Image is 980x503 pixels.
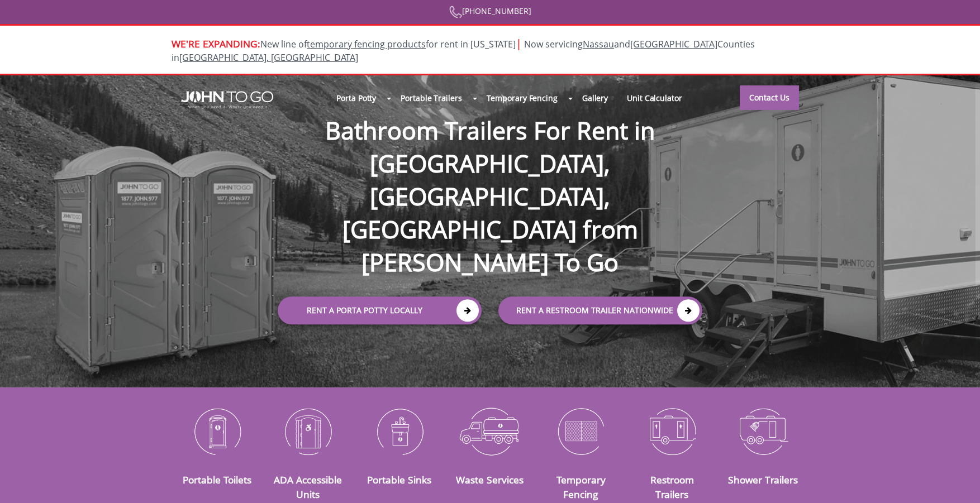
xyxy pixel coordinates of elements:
[556,473,606,501] a: Temporary Fencing
[617,86,692,110] a: Unit Calculator
[630,38,717,50] a: [GEOGRAPHIC_DATA]
[391,86,471,110] a: Portable Trailers
[367,473,431,486] a: Portable Sinks
[362,402,436,460] img: Portable-Sinks-icon_N.png
[274,473,342,501] a: ADA Accessible Units
[650,473,694,501] a: Restroom Trailers
[449,6,531,16] a: [PHONE_NUMBER]
[172,37,260,50] span: WE'RE EXPANDING:
[544,402,618,460] img: Temporary-Fencing-cion_N.png
[477,86,567,110] a: Temporary Fencing
[740,85,799,110] a: Contact Us
[516,36,522,51] span: |
[307,38,426,50] a: temporary fencing products
[172,38,755,64] span: New line of for rent in [US_STATE]
[498,297,702,325] a: rent a RESTROOM TRAILER Nationwide
[453,402,527,460] img: Waste-Services-icon_N.png
[728,473,798,486] a: Shower Trailers
[183,473,251,486] a: Portable Toilets
[271,402,345,460] img: ADA-Accessible-Units-icon_N.png
[573,86,617,110] a: Gallery
[456,473,524,486] a: Waste Services
[181,91,273,109] img: JOHN to go
[726,402,800,460] img: Shower-Trailers-icon_N.png
[267,78,713,279] h1: Bathroom Trailers For Rent in [GEOGRAPHIC_DATA], [GEOGRAPHIC_DATA], [GEOGRAPHIC_DATA] from [PERSO...
[180,402,254,460] img: Portable-Toilets-icon_N.png
[278,297,482,325] a: Rent a Porta Potty Locally
[583,38,614,50] a: Nassau
[179,51,358,64] a: [GEOGRAPHIC_DATA], [GEOGRAPHIC_DATA]
[935,458,980,503] button: Live Chat
[635,402,709,460] img: Restroom-Trailers-icon_N.png
[327,86,386,110] a: Porta Potty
